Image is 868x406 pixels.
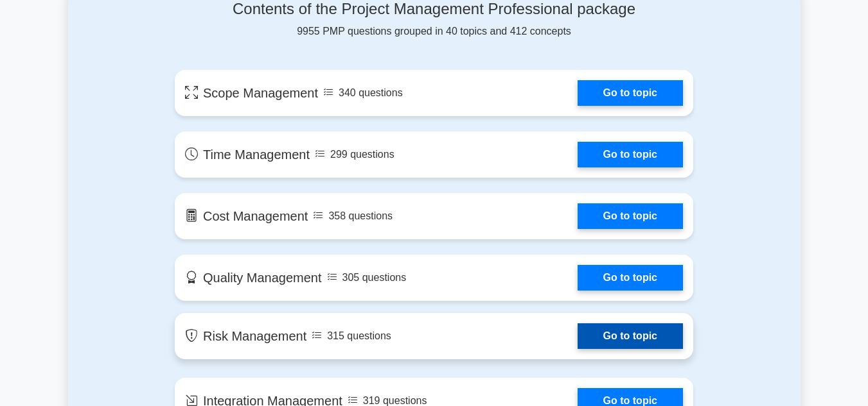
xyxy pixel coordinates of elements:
[578,203,683,229] a: Go to topic
[578,80,683,106] a: Go to topic
[578,142,683,167] a: Go to topic
[578,265,683,291] a: Go to topic
[578,323,683,349] a: Go to topic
